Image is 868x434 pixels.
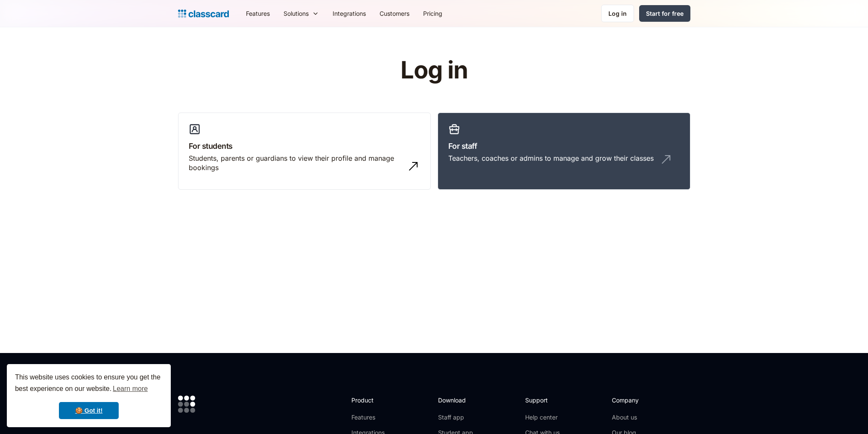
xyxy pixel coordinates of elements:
[189,140,420,152] h3: For students
[525,396,560,405] h2: Support
[178,8,229,20] a: home
[438,113,690,190] a: For staffTeachers, coaches or admins to manage and grow their classes
[326,4,373,23] a: Integrations
[448,140,680,152] h3: For staff
[189,153,403,173] div: Students, parents or guardians to view their profile and manage bookings
[7,364,171,427] div: cookieconsent
[178,113,431,190] a: For studentsStudents, parents or guardians to view their profile and manage bookings
[351,396,397,405] h2: Product
[15,372,163,395] span: This website uses cookies to ensure you get the best experience on our website.
[373,4,416,23] a: Customers
[277,4,326,23] div: Solutions
[601,5,634,22] a: Log in
[416,4,449,23] a: Pricing
[438,413,473,422] a: Staff app
[525,413,560,422] a: Help center
[639,5,690,22] a: Start for free
[448,153,654,163] div: Teachers, coaches or admins to manage and grow their classes
[111,382,149,395] a: learn more about cookies
[608,9,627,18] div: Log in
[612,396,669,405] h2: Company
[612,413,669,422] a: About us
[351,413,397,422] a: Features
[298,57,570,84] h1: Log in
[283,9,309,18] div: Solutions
[646,9,684,18] div: Start for free
[239,4,277,23] a: Features
[59,402,119,419] a: dismiss cookie message
[438,396,473,405] h2: Download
